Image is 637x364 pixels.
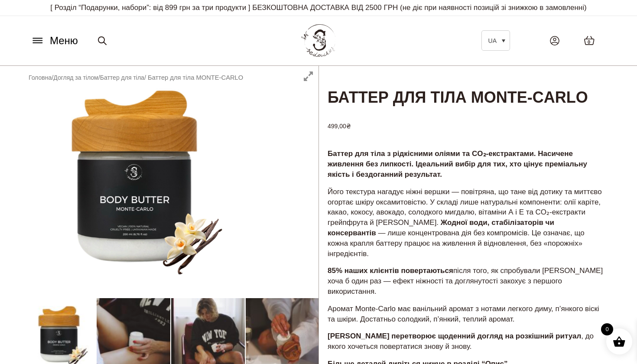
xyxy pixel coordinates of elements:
[29,74,52,81] a: Головна
[328,218,554,237] strong: Жодної води, стабілізаторів чи консервантів
[328,266,607,296] p: після того, як спробували [PERSON_NAME] хоча б один раз — ефект ніжності та доглянутості закохує ...
[328,149,587,179] strong: Баттер для тіла з рідкісними оліями та CO₂-екстрактами. Насичене живлення без липкості. Ідеальний...
[346,123,351,130] span: ₴
[488,37,497,44] span: UA
[28,32,81,49] button: Меню
[328,332,581,340] strong: [PERSON_NAME] перетворює щоденний догляд на розкішний ритуал
[301,24,336,57] img: BY SADOVSKIY
[328,331,607,352] p: , до якого хочеться повертатися знову й знову.
[50,33,78,49] span: Меню
[328,266,453,275] strong: 85% наших клієнтів повертаються
[575,27,604,54] a: 0
[319,66,615,109] h1: Баттер для тіла MONTE-CARLO
[601,323,613,335] span: 0
[53,74,98,81] a: Догляд за тілом
[29,73,243,82] nav: Breadcrumb
[481,30,510,51] a: UA
[588,39,590,46] span: 0
[100,74,144,81] a: Баттер для тіла
[328,304,607,325] p: Аромат Monte-Carlo має ванільний аромат з нотами легкого диму, п’янкого віскі та шкіри. Достатньо...
[328,123,351,130] bdi: 499,00
[328,187,607,259] p: Його текстура нагадує ніжні вершки — повітряна, що тане від дотику та миттєво огортає шкіру оксам...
